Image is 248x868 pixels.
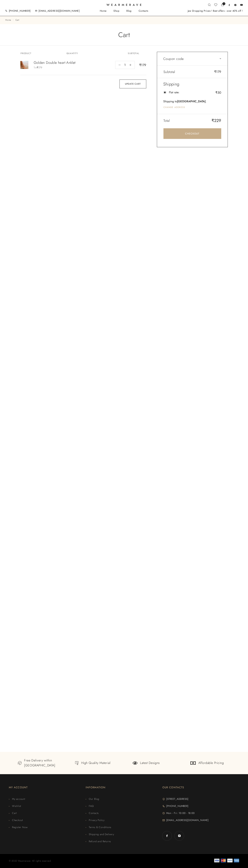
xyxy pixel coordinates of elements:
a: Shop [110,9,123,12]
span: Register Now [11,825,28,829]
span: [EMAIL_ADDRESS][DOMAIN_NAME] [165,818,208,822]
a: [PHONE_NUMBER] [162,804,239,808]
a: Wishlist [9,804,86,808]
span: Cart [15,18,19,22]
span: Cart [11,811,17,815]
a: Blog [123,9,135,12]
span: 179 [214,69,221,74]
span: FAQ [88,804,94,808]
div: Latest Designs [140,761,160,766]
a: Shipping and Delivery [86,832,162,836]
a: My account [9,797,86,801]
div: Shipping [163,81,221,87]
th: Subtotal [115,52,139,55]
a: Wearmerave [107,4,141,6]
span: Wishlist [11,804,21,808]
span: 1 x [34,66,42,69]
input: Qty [121,61,129,69]
a: Contacts [86,811,162,815]
span: ₹ [37,66,38,69]
span: Mon - Fri: 10:00 - 18:00 [165,811,195,815]
a: Home [5,18,11,22]
a: Privacy Policy [86,818,162,822]
span: ₹ [139,63,141,67]
span: Terms & Conditions [88,825,111,829]
a: [PHONE_NUMBER] [9,9,31,13]
strong: [GEOGRAPHIC_DATA] [177,99,206,103]
div: Jaw Dropping Prices ! Best offers - over 40% off ! [188,9,243,12]
span: Our Blog [88,797,99,801]
div: Affordable Pricing [198,761,224,766]
th: Subtotal [163,69,195,74]
a: Checkout [163,128,221,139]
label: Flat rate: [169,90,221,95]
div: High Quality Material [81,761,110,766]
a: Checkout [9,818,86,822]
span: Wearmerave [107,4,143,6]
span: Shipping and Delivery [88,832,114,836]
span: Refund and Returns [88,840,111,843]
span: 229 [211,118,221,124]
a: [EMAIL_ADDRESS][DOMAIN_NAME] [162,818,239,822]
span: ₹ [214,69,216,74]
th: Total [163,118,195,124]
h1: Cart [19,24,230,45]
span: ₹ [211,118,214,124]
a: Contacts [135,9,152,12]
a: FAQ [86,804,162,808]
div: Shipping to . [163,99,221,104]
span: Privacy Policy [88,818,105,822]
span: Contacts [88,811,99,815]
a: 1 [221,3,224,7]
span: My account [11,797,25,801]
input: Update cart [119,80,146,88]
th: Product [20,52,34,55]
span: 179 [139,63,146,67]
div: Free Delivery within [GEOGRAPHIC_DATA] [24,758,58,768]
p: MY ACCOUNT [9,785,28,790]
span: 50 [211,90,221,95]
span: 1 [222,2,225,5]
a: Cart [9,811,86,815]
img: Double heart silver anklet [20,61,28,69]
th: Quantity [34,52,115,55]
a: Refund and Returns [86,840,162,843]
a: Register Now [9,825,86,829]
a: [EMAIL_ADDRESS][DOMAIN_NAME] [38,9,80,13]
p: INFORMATION [86,785,105,790]
a: Our Blog [86,797,162,801]
span: Checkout [11,818,23,822]
span: [STREET_ADDRESS] [165,797,188,801]
a: Coupon code [163,56,221,61]
a: Golden Double heart Anklet [34,60,111,65]
span: 179 [37,66,42,69]
a: Terms & Conditions [86,825,162,829]
span: [PHONE_NUMBER] [165,804,188,808]
a: Home [96,9,110,12]
p: © 2022 Wearmerave. All rights reserved. [9,858,124,864]
p: OUR CONTACTS [162,785,184,790]
span: ₹ [215,90,217,95]
a: Change address [163,106,185,109]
